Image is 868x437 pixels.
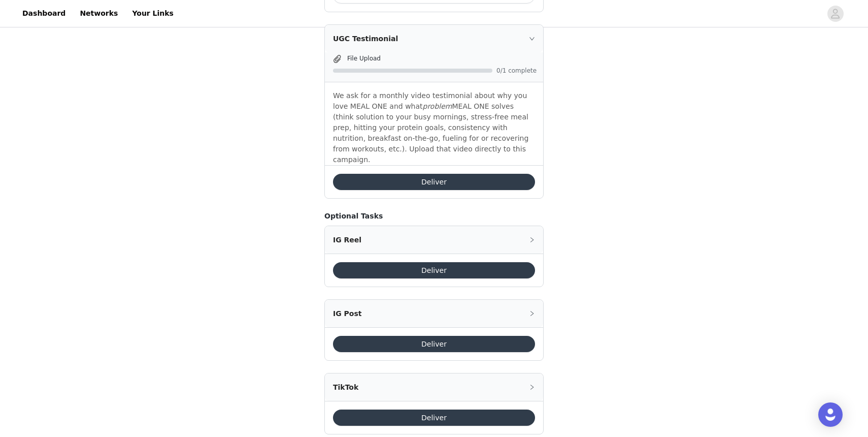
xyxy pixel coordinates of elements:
i: icon: right [529,310,535,317]
a: Networks [74,2,124,25]
i: icon: right [529,36,535,42]
div: Open Intercom Messenger [818,402,843,427]
button: Deliver [333,262,535,278]
span: 0/1 complete [496,68,537,74]
div: icon: rightIG Post [325,300,543,327]
i: icon: right [529,384,535,390]
button: Deliver [333,174,535,190]
div: avatar [830,6,840,22]
button: Deliver [333,410,535,426]
h4: Optional Tasks [324,211,544,222]
div: icon: rightIG Reel [325,226,543,254]
div: icon: rightTikTok [325,373,543,401]
button: Deliver [333,336,535,352]
span: File Upload [347,55,381,62]
em: problem [423,102,452,110]
i: icon: right [529,237,535,243]
a: Your Links [126,2,180,25]
a: Dashboard [16,2,72,25]
div: icon: rightUGC Testimonial [325,25,543,52]
p: We ask for a monthly video testimonial about why you love MEAL ONE and what MEAL ONE solves (thin... [333,90,535,165]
